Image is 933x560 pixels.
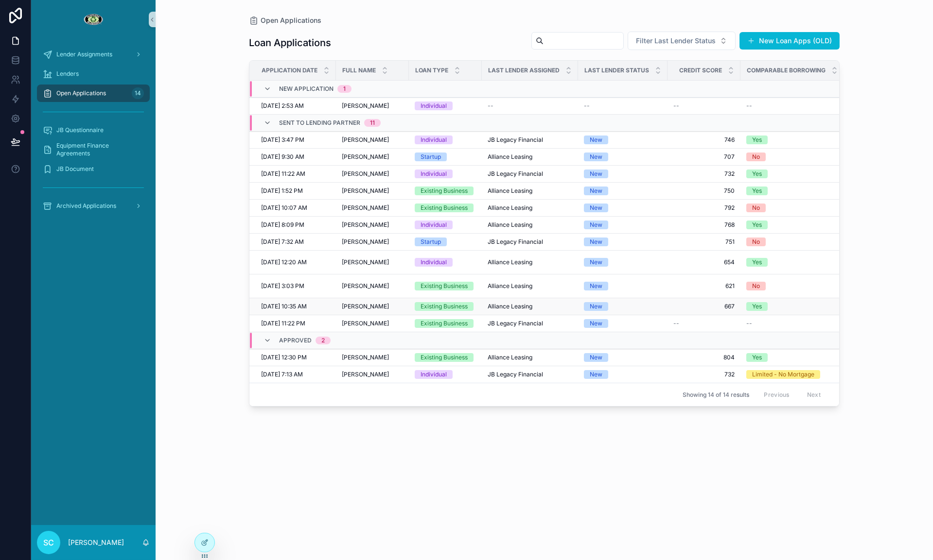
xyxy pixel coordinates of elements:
[488,136,572,144] a: JB Legacy Financial
[628,32,736,50] button: Select Button
[488,187,532,195] span: Alliance Leasing
[261,170,305,178] span: [DATE] 11:22 AM
[56,70,79,78] span: Lenders
[261,204,330,212] a: [DATE] 10:07 AM
[488,258,572,266] a: Alliance Leasing
[261,102,330,110] a: [DATE] 2:53 AM
[584,282,662,290] a: New
[342,258,389,266] span: [PERSON_NAME]
[37,65,150,83] a: Lenders
[746,153,838,161] a: No
[488,371,572,378] a: JB Legacy Financial
[342,238,403,246] a: [PERSON_NAME]
[746,221,838,229] a: Yes
[68,538,124,547] p: [PERSON_NAME]
[261,303,330,310] a: [DATE] 10:35 AM
[488,354,572,361] a: Alliance Leasing
[673,371,735,378] span: 732
[261,320,305,327] span: [DATE] 11:22 PM
[261,221,304,229] span: [DATE] 8:09 PM
[421,136,447,144] div: Individual
[673,153,735,161] span: 707
[673,187,735,195] a: 750
[342,354,403,361] a: [PERSON_NAME]
[261,371,303,378] span: [DATE] 7:13 AM
[342,170,389,178] span: [PERSON_NAME]
[415,370,476,379] a: Individual
[342,204,403,212] a: [PERSON_NAME]
[746,302,838,311] a: Yes
[752,221,762,229] div: Yes
[261,258,307,266] span: [DATE] 12:20 AM
[584,102,590,110] span: --
[673,136,735,144] a: 746
[590,204,602,212] div: New
[261,371,330,378] a: [DATE] 7:13 AM
[584,302,662,311] a: New
[415,353,476,362] a: Existing Business
[261,136,304,144] span: [DATE] 3:47 PM
[584,102,662,110] a: --
[342,282,389,290] span: [PERSON_NAME]
[584,153,662,161] a: New
[343,85,346,93] div: 1
[488,67,560,74] span: Last Lender Assigned
[415,67,448,74] span: Loan Type
[488,187,572,195] a: Alliance Leasing
[590,258,602,267] div: New
[488,282,572,290] a: Alliance Leasing
[590,238,602,246] div: New
[342,371,403,378] a: [PERSON_NAME]
[488,221,532,229] span: Alliance Leasing
[746,136,838,144] a: Yes
[673,320,735,327] a: --
[747,67,826,74] span: Comparable Borrowing
[488,320,572,327] a: JB Legacy Financial
[342,371,389,378] span: [PERSON_NAME]
[342,187,389,195] span: [PERSON_NAME]
[488,371,543,378] span: JB Legacy Financial
[249,16,321,25] a: Open Applications
[37,160,150,178] a: JB Document
[752,282,760,290] div: No
[590,221,602,229] div: New
[261,136,330,144] a: [DATE] 3:47 PM
[590,187,602,195] div: New
[261,153,304,161] span: [DATE] 9:30 AM
[488,303,532,310] span: Alliance Leasing
[261,204,307,212] span: [DATE] 10:07 AM
[752,370,814,379] div: Limited - No Mortgage
[415,187,476,195] a: Existing Business
[584,187,662,195] a: New
[421,204,468,212] div: Existing Business
[342,102,403,110] a: [PERSON_NAME]
[261,354,307,361] span: [DATE] 12:30 PM
[37,46,150,63] a: Lender Assignments
[342,136,403,144] a: [PERSON_NAME]
[342,320,389,327] span: [PERSON_NAME]
[584,204,662,212] a: New
[746,187,838,195] a: Yes
[584,370,662,379] a: New
[342,238,389,246] span: [PERSON_NAME]
[342,204,389,212] span: [PERSON_NAME]
[673,258,735,266] a: 654
[279,337,312,344] span: Approved
[415,258,476,267] a: Individual
[421,370,447,379] div: Individual
[415,204,476,212] a: Existing Business
[342,303,403,310] a: [PERSON_NAME]
[261,187,330,195] a: [DATE] 1:52 PM
[261,170,330,178] a: [DATE] 11:22 AM
[739,32,840,50] button: New Loan Apps (OLD)
[584,319,662,328] a: New
[262,67,317,74] span: Application Date
[342,282,403,290] a: [PERSON_NAME]
[746,170,838,178] a: Yes
[37,85,150,102] a: Open Applications14
[746,258,838,267] a: Yes
[673,320,679,327] span: --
